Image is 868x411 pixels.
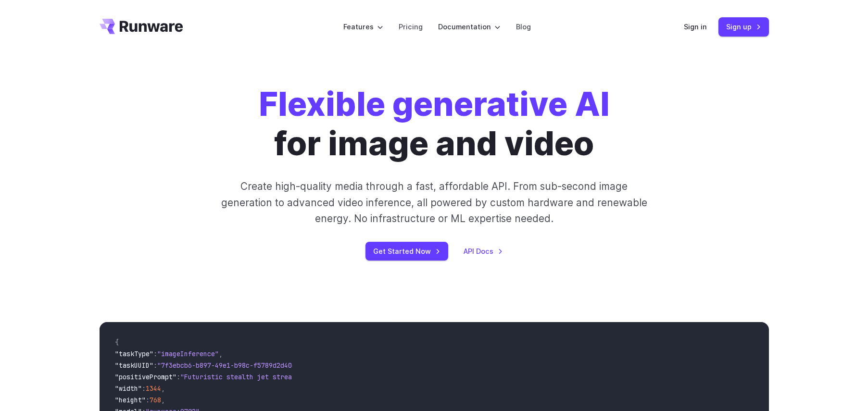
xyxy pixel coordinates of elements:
span: 1344 [146,384,161,393]
span: : [176,373,180,381]
label: Features [343,21,383,32]
span: : [146,396,150,404]
a: Pricing [399,21,423,32]
span: : [142,384,146,393]
strong: Flexible generative AI [259,84,610,124]
a: Sign up [718,17,769,36]
span: , [161,396,165,404]
span: "taskType" [115,349,153,358]
a: Sign in [684,21,707,32]
a: Get Started Now [365,242,448,261]
label: Documentation [438,21,501,32]
a: API Docs [464,246,503,257]
h1: for image and video [259,85,610,163]
a: Blog [516,21,531,32]
span: "taskUUID" [115,361,153,370]
span: , [161,384,165,393]
span: "width" [115,384,142,393]
span: : [153,349,157,358]
span: "imageInference" [157,349,219,358]
span: , [219,349,223,358]
span: "height" [115,396,146,404]
span: "positivePrompt" [115,373,176,381]
span: { [115,338,119,347]
span: "7f3ebcb6-b897-49e1-b98c-f5789d2d40d7" [157,361,303,370]
p: Create high-quality media through a fast, affordable API. From sub-second image generation to adv... [220,178,648,226]
span: : [153,361,157,370]
span: "Futuristic stealth jet streaking through a neon-lit cityscape with glowing purple exhaust" [180,373,530,381]
span: 768 [150,396,161,404]
a: Go to / [100,19,183,34]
